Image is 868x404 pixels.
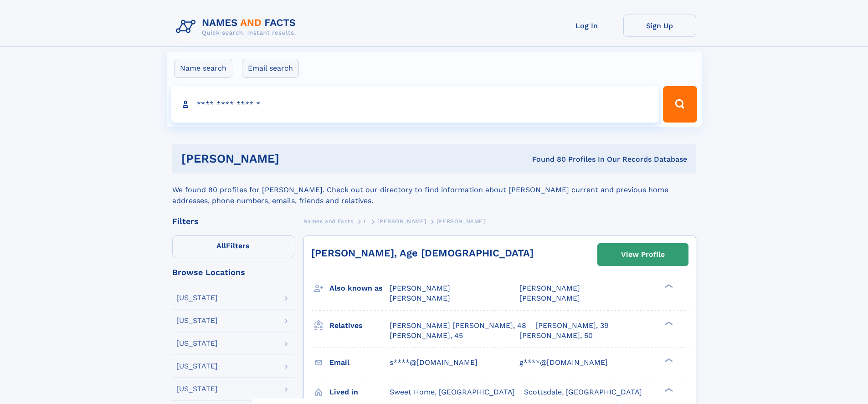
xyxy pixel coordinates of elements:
a: [PERSON_NAME], 45 [390,331,463,341]
span: L [364,218,367,225]
h1: [PERSON_NAME] [181,153,406,164]
div: ❯ [663,387,673,393]
div: Browse Locations [172,268,294,276]
span: All [216,241,226,250]
div: We found 80 profiles for [PERSON_NAME]. Check out our directory to find information about [PERSON... [172,174,696,206]
label: Name search [174,59,232,78]
a: View Profile [598,244,688,266]
a: Names and Facts [303,215,354,227]
div: [US_STATE] [176,385,218,393]
span: [PERSON_NAME] [519,284,580,292]
div: View Profile [621,244,665,265]
span: Sweet Home, [GEOGRAPHIC_DATA] [390,388,515,396]
div: ❯ [663,357,673,363]
span: [PERSON_NAME] [390,294,450,302]
span: [PERSON_NAME] [390,284,450,292]
div: [US_STATE] [176,294,218,302]
div: ❯ [663,283,673,289]
h3: Lived in [329,384,390,400]
button: Search Button [663,86,697,123]
label: Filters [172,235,294,257]
div: [US_STATE] [176,340,218,347]
a: L [364,215,367,227]
a: Log In [550,15,623,37]
div: [US_STATE] [176,363,218,370]
div: ❯ [663,320,673,326]
img: Logo Names and Facts [172,15,303,39]
a: [PERSON_NAME] [PERSON_NAME], 48 [390,321,526,331]
span: [PERSON_NAME] [377,218,426,225]
a: Sign Up [623,15,696,37]
div: [US_STATE] [176,317,218,324]
a: [PERSON_NAME], 39 [535,321,609,331]
a: [PERSON_NAME], Age [DEMOGRAPHIC_DATA] [311,247,534,259]
h3: Email [329,355,390,370]
h3: Also known as [329,281,390,296]
h3: Relatives [329,318,390,333]
a: [PERSON_NAME] [377,215,426,227]
a: [PERSON_NAME], 50 [519,331,593,341]
input: search input [171,86,659,123]
div: Filters [172,217,294,225]
span: [PERSON_NAME] [437,218,485,225]
span: [PERSON_NAME] [519,294,580,302]
label: Email search [242,59,299,78]
div: Found 80 Profiles In Our Records Database [406,154,687,164]
span: Scottsdale, [GEOGRAPHIC_DATA] [524,388,642,396]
